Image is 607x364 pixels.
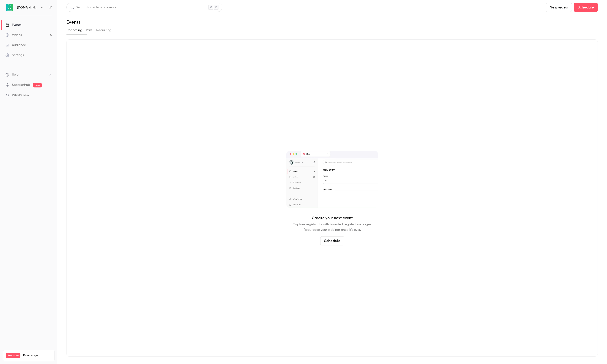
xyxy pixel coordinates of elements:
[86,27,93,34] button: Past
[6,43,26,47] div: Audience
[320,236,344,245] button: Schedule
[70,5,116,10] div: Search for videos or events
[12,83,30,87] a: SpeakerHub
[6,33,22,37] div: Videos
[6,23,21,27] div: Events
[23,354,52,357] span: Plan usage
[17,5,39,10] h6: [DOMAIN_NAME]
[12,93,29,98] span: What's new
[6,53,24,57] div: Settings
[6,353,20,358] span: Premium
[66,27,82,34] button: Upcoming
[293,222,372,233] p: Capture registrants with branded registration pages. Repurpose your webinar once it's over.
[33,83,42,87] span: new
[12,72,19,77] span: Help
[574,3,598,12] button: Schedule
[6,72,52,77] li: help-dropdown-opener
[6,4,13,11] img: Avokaado.io
[66,19,80,25] h1: Events
[96,27,112,34] button: Recurring
[312,215,353,221] p: Create your next event
[546,3,572,12] button: New video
